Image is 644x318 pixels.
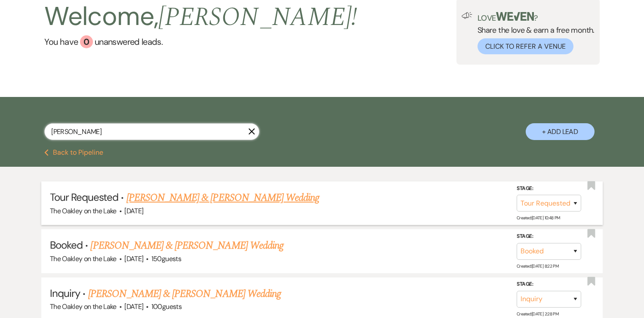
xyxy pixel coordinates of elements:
input: Search by name, event date, email address or phone number [44,123,259,140]
button: + Add Lead [526,123,595,140]
span: [DATE] [124,254,143,263]
div: Share the love & earn a free month. [472,12,595,54]
a: You have 0 unanswered leads. [44,35,357,48]
span: Tour Requested [50,190,119,204]
label: Stage: [517,184,581,193]
span: [DATE] [124,302,143,311]
span: [DATE] [124,206,143,215]
a: [PERSON_NAME] & [PERSON_NAME] Wedding [88,286,281,302]
span: The Oakley on the Lake [50,254,117,263]
div: 0 [80,35,93,48]
span: Created: [DATE] 10:48 PM [517,215,560,221]
span: Created: [DATE] 2:28 PM [517,311,558,317]
button: Click to Refer a Venue [478,38,573,54]
label: Stage: [517,280,581,289]
span: Created: [DATE] 8:22 PM [517,263,558,269]
img: weven-logo-green.svg [496,12,534,21]
span: 150 guests [151,254,181,263]
label: Stage: [517,232,581,241]
a: [PERSON_NAME] & [PERSON_NAME] Wedding [90,238,283,253]
span: Booked [50,238,83,252]
span: The Oakley on the Lake [50,302,117,311]
button: Back to Pipeline [44,149,103,156]
p: Love ? [478,12,595,22]
span: The Oakley on the Lake [50,206,117,215]
span: Inquiry [50,287,80,300]
img: loud-speaker-illustration.svg [462,12,472,19]
a: [PERSON_NAME] & [PERSON_NAME] Wedding [126,190,319,206]
span: 100 guests [151,302,182,311]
